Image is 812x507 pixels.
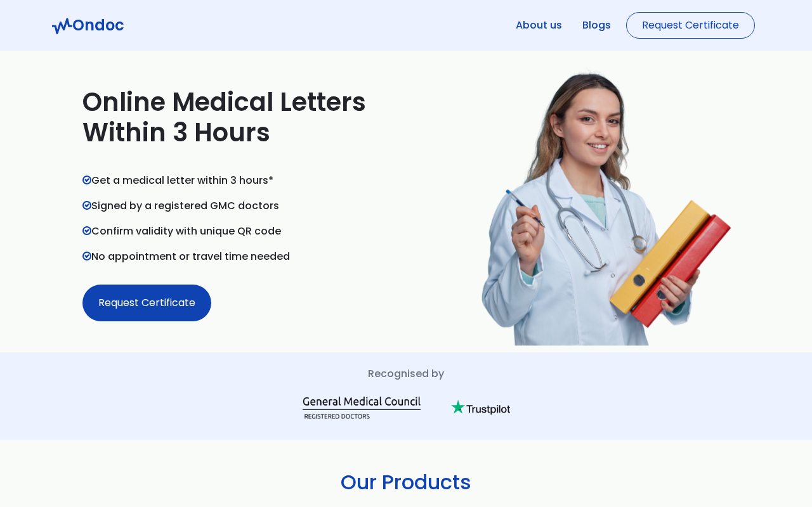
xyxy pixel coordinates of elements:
[52,15,124,35] a: Ondoc
[82,219,376,244] li: Confirm validity with unique QR code
[303,395,421,419] img: play_image
[516,18,562,32] a: About us
[82,117,376,148] div: Within 3 Hours
[582,18,611,32] a: Blogs
[82,244,376,269] li: No appointment or travel time needed
[82,285,211,321] a: Request Certificate
[82,193,376,219] li: Signed by a registered GMC doctors
[82,87,376,153] h1: Online Medical Letters
[52,16,72,36] img: Ondoc logo
[451,395,510,419] img: play_image
[370,63,796,346] img: Banner image
[52,470,760,494] div: Our Products
[82,168,376,193] li: Get a medical letter within 3 hours*
[626,12,755,39] a: Request Certificate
